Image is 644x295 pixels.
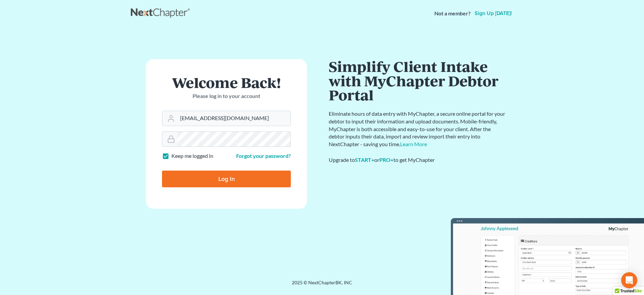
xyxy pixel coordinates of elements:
[236,153,291,159] a: Forgot your password?
[329,59,506,102] h1: Simplify Client Intake with MyChapter Debtor Portal
[171,152,213,160] label: Keep me logged in
[177,111,290,126] input: Email Address
[473,11,513,16] a: Sign up [DATE]!
[434,10,471,17] strong: Not a member?
[162,75,291,90] h1: Welcome Back!
[329,156,506,164] div: Upgrade to or to get MyChapter
[379,157,393,163] a: PRO+
[621,272,637,288] div: Open Intercom Messenger
[400,141,427,147] a: Learn More
[162,92,291,100] p: Please log in to your account
[355,157,374,163] a: START+
[131,279,513,291] div: 2025 © NextChapterBK, INC
[162,171,291,187] input: Log In
[329,110,506,148] p: Eliminate hours of data entry with MyChapter, a secure online portal for your debtor to input the...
